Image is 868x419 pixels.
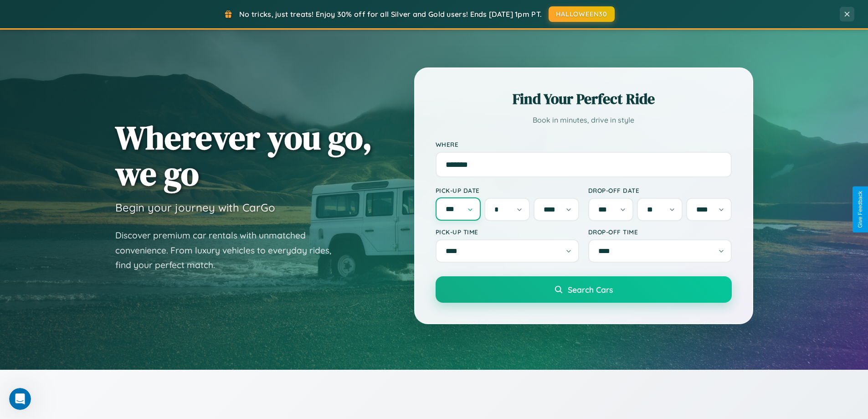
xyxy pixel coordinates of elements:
label: Where [436,140,732,148]
h2: Find Your Perfect Ride [436,89,732,109]
button: HALLOWEEN30 [549,6,615,22]
span: Search Cars [568,285,613,295]
h3: Begin your journey with CarGo [115,201,275,214]
p: Book in minutes, drive in style [436,114,732,127]
p: Discover premium car rentals with unmatched convenience. From luxury vehicles to everyday rides, ... [115,228,343,273]
label: Pick-up Time [436,228,579,236]
span: No tricks, just treats! Enjoy 30% off for all Silver and Gold users! Ends [DATE] 1pm PT. [239,10,542,19]
button: Search Cars [436,276,732,303]
div: Give Feedback [857,191,863,228]
label: Drop-off Time [588,228,732,236]
label: Drop-off Date [588,186,732,194]
iframe: Intercom live chat [9,388,31,410]
label: Pick-up Date [436,186,579,194]
h1: Wherever you go, we go [115,119,372,191]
